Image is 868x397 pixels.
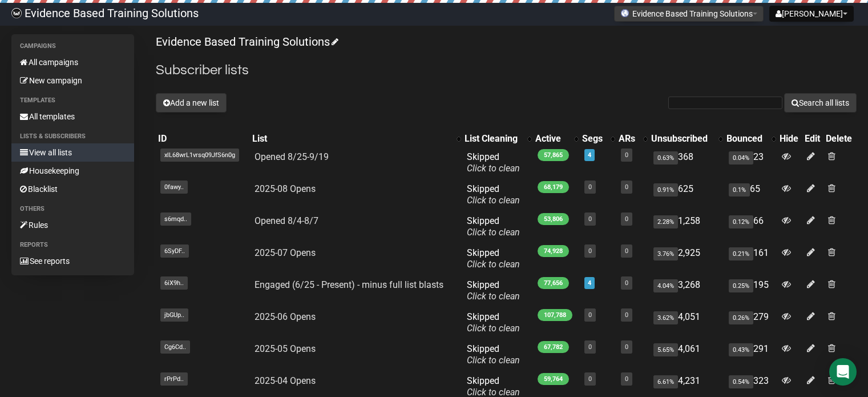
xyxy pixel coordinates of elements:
a: 0 [588,183,592,191]
td: 1,258 [649,211,724,243]
a: 2025-08 Opens [255,183,316,194]
span: 0fawy.. [160,181,188,194]
span: 67,782 [538,341,569,353]
div: Open Intercom Messenger [829,358,857,386]
a: 0 [625,279,628,287]
span: Skipped [467,183,520,206]
span: rPrPd.. [160,372,188,386]
a: 0 [588,343,592,351]
span: Skipped [467,151,520,174]
li: Templates [11,94,134,107]
a: 0 [625,375,628,383]
a: Blacklist [11,180,134,198]
td: 2,925 [649,243,724,275]
a: 0 [625,343,628,351]
td: 3,268 [649,275,724,307]
td: 4,051 [649,307,724,339]
a: 0 [625,215,628,223]
div: List Cleaning [465,133,522,145]
th: Hide: No sort applied, sorting is disabled [777,131,802,147]
a: Click to clean [467,291,520,302]
span: Cg6Cd.. [160,340,190,354]
span: 4.04% [653,279,678,292]
button: Add a new list [156,93,227,113]
a: Click to clean [467,323,520,334]
span: 0.12% [729,215,753,228]
span: Skipped [467,215,520,238]
a: 4 [588,151,591,159]
th: List: No sort applied, activate to apply an ascending sort [250,131,462,147]
th: Unsubscribed: No sort applied, activate to apply an ascending sort [649,131,724,147]
div: Segs [582,133,605,145]
th: Active: No sort applied, activate to apply an ascending sort [533,131,580,147]
li: Campaigns [11,39,134,53]
button: Search all lists [784,93,857,113]
span: Skipped [467,311,520,334]
th: Edit: No sort applied, sorting is disabled [802,131,823,147]
li: Others [11,202,134,216]
td: 66 [724,211,777,243]
span: 53,806 [538,213,569,225]
span: 2.28% [653,215,678,228]
a: Click to clean [467,259,520,270]
span: 5.65% [653,343,678,356]
span: 0.91% [653,183,678,197]
span: 6.61% [653,375,678,388]
span: 77,656 [538,277,569,289]
a: Click to clean [467,163,520,174]
a: 2025-07 Opens [255,247,316,258]
td: 4,061 [649,339,724,371]
a: All templates [11,107,134,126]
a: 0 [588,375,592,383]
span: 3.76% [653,247,678,260]
span: 0.43% [729,343,753,356]
span: 0.54% [729,375,753,388]
td: 625 [649,179,724,211]
a: 4 [588,279,591,287]
span: 6SyDF.. [160,244,189,258]
img: 6a635aadd5b086599a41eda90e0773ac [11,8,22,18]
div: Hide [780,133,800,145]
a: 0 [625,247,628,255]
span: 0.25% [729,279,753,292]
a: Evidence Based Training Solutions [156,35,337,49]
a: 0 [588,247,592,255]
span: 0.63% [653,151,678,165]
td: 23 [724,147,777,179]
td: 368 [649,147,724,179]
a: Rules [11,216,134,234]
span: 0.21% [729,247,753,260]
a: Engaged (6/25 - Present) - minus full list blasts [255,279,443,290]
a: 0 [588,215,592,223]
th: ID: No sort applied, sorting is disabled [156,131,250,147]
a: Opened 8/25-9/19 [255,151,329,162]
span: Skipped [467,343,520,366]
h2: Subscriber lists [156,60,857,81]
a: All campaigns [11,53,134,71]
td: 195 [724,275,777,307]
span: s6mqd.. [160,212,191,226]
span: 6iX9h.. [160,276,188,290]
span: xlL68wrL1vrsq09JfS6n0g [160,149,239,162]
a: 2025-05 Opens [255,343,316,354]
a: See reports [11,252,134,270]
span: 0.1% [729,183,750,197]
div: Delete [826,133,854,145]
a: 0 [625,183,628,191]
th: List Cleaning: No sort applied, activate to apply an ascending sort [462,131,533,147]
td: 279 [724,307,777,339]
a: 2025-06 Opens [255,311,316,322]
a: New campaign [11,71,134,90]
span: 3.62% [653,311,678,324]
span: 68,179 [538,181,569,193]
td: 291 [724,339,777,371]
li: Lists & subscribers [11,130,134,143]
a: View all lists [11,143,134,162]
a: Click to clean [467,355,520,366]
span: 57,865 [538,149,569,161]
button: Evidence Based Training Solutions [614,6,764,22]
img: favicons [620,9,629,18]
span: 0.04% [729,151,753,165]
div: Edit [805,133,821,145]
th: Delete: No sort applied, sorting is disabled [823,131,857,147]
